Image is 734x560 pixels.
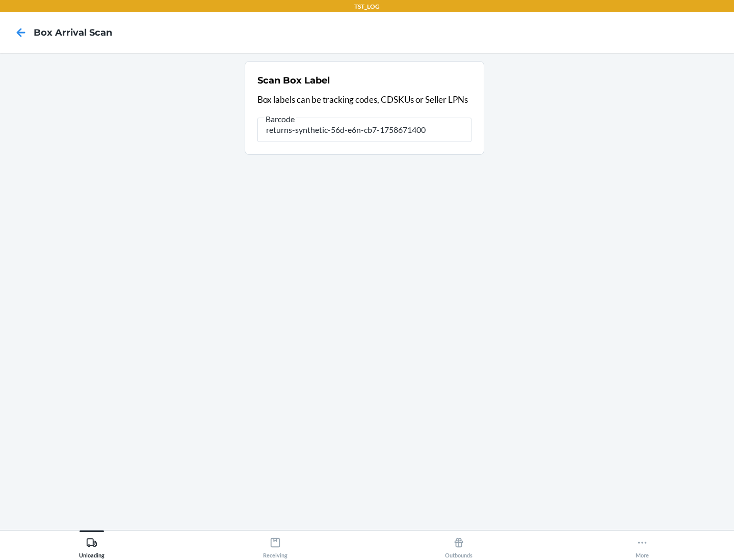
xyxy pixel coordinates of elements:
h4: Box Arrival Scan [34,26,112,39]
h2: Scan Box Label [257,74,330,87]
div: Receiving [263,533,287,558]
div: Outbounds [445,533,473,558]
p: TST_LOG [354,2,380,11]
input: Barcode [257,118,471,142]
button: Receiving [183,530,367,558]
p: Box labels can be tracking codes, CDSKUs or Seller LPNs [257,93,471,106]
div: Unloading [79,533,104,558]
span: Barcode [264,114,296,124]
button: More [550,530,734,558]
div: More [636,533,649,558]
button: Outbounds [367,530,550,558]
